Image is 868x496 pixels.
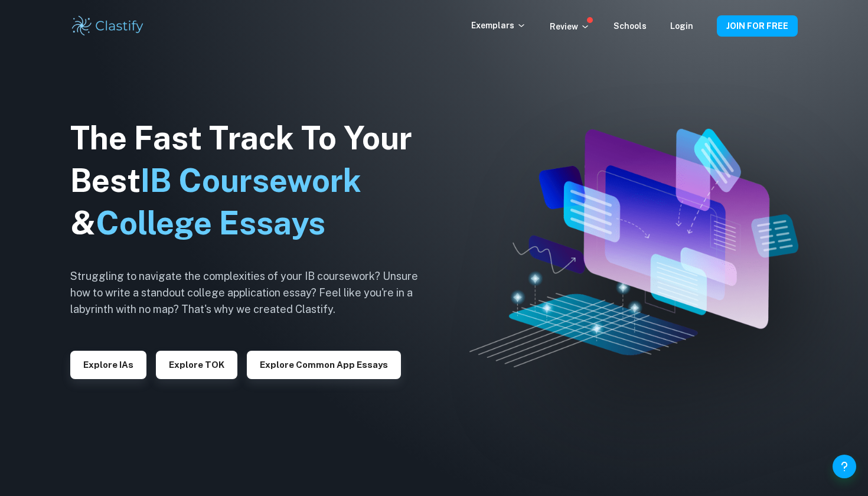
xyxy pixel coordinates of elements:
a: Explore TOK [156,358,237,370]
a: Explore IAs [70,358,146,370]
a: Explore Common App essays [247,358,401,370]
img: Clastify hero [469,129,799,367]
a: Schools [614,21,647,31]
img: Clastify logo [70,14,145,38]
button: Explore Common App essays [247,351,401,379]
button: Explore TOK [156,351,237,379]
span: College Essays [96,204,325,242]
h6: Struggling to navigate the complexities of your IB coursework? Unsure how to write a standout col... [70,268,436,318]
button: Explore IAs [70,351,146,379]
h1: The Fast Track To Your Best & [70,117,436,244]
button: JOIN FOR FREE [717,15,798,37]
p: Review [550,20,590,33]
button: Help and Feedback [833,455,856,478]
p: Exemplars [471,19,526,32]
a: Login [670,21,693,31]
span: IB Coursework [141,162,361,199]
